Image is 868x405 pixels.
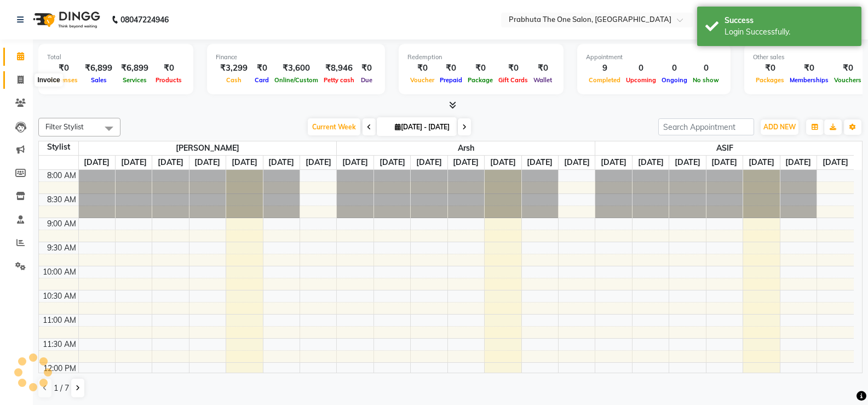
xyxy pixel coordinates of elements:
[272,62,321,75] div: ₹3,600
[820,156,850,169] a: October 5, 2025
[414,156,444,169] a: October 1, 2025
[725,15,853,26] div: Success
[488,156,518,169] a: October 3, 2025
[623,62,659,75] div: 0
[753,62,787,75] div: ₹0
[308,118,360,135] span: Current Week
[340,156,370,169] a: September 29, 2025
[437,76,465,84] span: Prepaid
[465,62,496,75] div: ₹0
[599,156,629,169] a: September 29, 2025
[45,242,78,254] div: 9:30 AM
[120,76,150,84] span: Services
[831,62,864,75] div: ₹0
[229,156,260,169] a: October 3, 2025
[45,122,84,131] span: Filter Stylist
[623,76,659,84] span: Upcoming
[45,218,78,230] div: 9:00 AM
[496,76,531,84] span: Gift Cards
[690,62,722,75] div: 0
[531,76,555,84] span: Wallet
[658,118,754,135] input: Search Appointment
[252,62,272,75] div: ₹0
[636,156,666,169] a: September 30, 2025
[753,76,787,84] span: Packages
[595,141,854,155] span: ASIF
[659,76,690,84] span: Ongoing
[787,76,831,84] span: Memberships
[252,76,272,84] span: Card
[41,266,78,278] div: 10:00 AM
[79,141,337,155] span: [PERSON_NAME]
[39,141,78,153] div: Stylist
[337,141,595,155] span: Arsh
[525,156,555,169] a: October 4, 2025
[117,62,153,75] div: ₹6,899
[28,4,103,35] img: logo
[216,62,252,75] div: ₹3,299
[41,339,78,350] div: 11:30 AM
[47,53,185,62] div: Total
[54,383,69,394] span: 1 / 7
[496,62,531,75] div: ₹0
[562,156,592,169] a: October 5, 2025
[407,53,555,62] div: Redemption
[709,156,739,169] a: October 2, 2025
[763,123,796,131] span: ADD NEW
[783,156,813,169] a: October 4, 2025
[321,62,357,75] div: ₹8,946
[659,62,690,75] div: 0
[41,363,78,374] div: 12:00 PM
[725,26,853,38] div: Login Successfully.
[153,76,185,84] span: Products
[88,76,110,84] span: Sales
[82,156,112,169] a: September 29, 2025
[81,62,117,75] div: ₹6,899
[672,156,703,169] a: October 1, 2025
[216,53,376,62] div: Finance
[392,123,452,131] span: [DATE] - [DATE]
[45,170,78,181] div: 8:00 AM
[321,76,357,84] span: Petty cash
[119,156,149,169] a: September 30, 2025
[223,76,244,84] span: Cash
[47,62,81,75] div: ₹0
[437,62,465,75] div: ₹0
[586,62,623,75] div: 9
[358,76,375,84] span: Due
[465,76,496,84] span: Package
[746,156,777,169] a: October 3, 2025
[531,62,555,75] div: ₹0
[266,156,296,169] a: October 4, 2025
[787,62,831,75] div: ₹0
[272,76,321,84] span: Online/Custom
[407,76,437,84] span: Voucher
[41,315,78,326] div: 11:00 AM
[120,4,169,35] b: 08047224946
[377,156,407,169] a: September 30, 2025
[45,194,78,206] div: 8:30 AM
[586,76,623,84] span: Completed
[41,290,78,302] div: 10:30 AM
[761,119,798,135] button: ADD NEW
[156,156,186,169] a: October 1, 2025
[153,62,185,75] div: ₹0
[690,76,722,84] span: No show
[35,73,62,87] div: Invoice
[303,156,334,169] a: October 5, 2025
[192,156,222,169] a: October 2, 2025
[586,53,722,62] div: Appointment
[357,62,376,75] div: ₹0
[451,156,481,169] a: October 2, 2025
[407,62,437,75] div: ₹0
[831,76,864,84] span: Vouchers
